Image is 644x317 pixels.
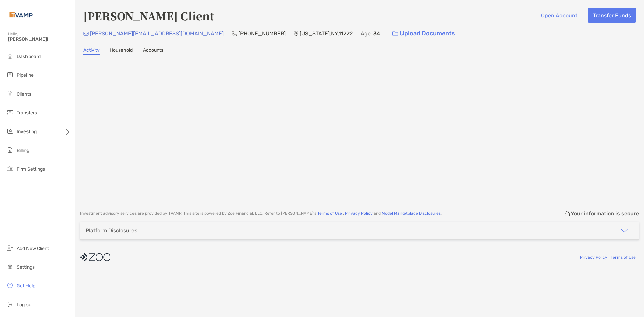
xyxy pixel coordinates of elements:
[17,166,45,172] span: Firm Settings
[317,211,342,216] a: Terms of Use
[83,32,89,36] img: Email Icon
[571,210,639,217] p: Your information is secure
[6,108,14,116] img: transfers icon
[611,255,636,260] a: Terms of Use
[6,281,14,289] img: get-help icon
[8,36,71,42] span: [PERSON_NAME]!
[17,246,49,251] span: Add New Client
[6,300,14,308] img: logout icon
[6,263,14,271] img: settings icon
[373,29,380,38] p: 34
[80,250,110,265] img: company logo
[90,29,224,38] p: [PERSON_NAME][EMAIL_ADDRESS][DOMAIN_NAME]
[238,29,286,38] p: [PHONE_NUMBER]
[17,302,33,308] span: Log out
[17,264,35,270] span: Settings
[361,29,371,38] p: Age
[83,47,100,55] a: Activity
[300,29,353,38] p: [US_STATE] , NY , 11222
[17,110,37,116] span: Transfers
[8,3,34,27] img: Zoe Logo
[392,31,398,36] img: button icon
[6,52,14,60] img: dashboard icon
[17,283,35,289] span: Get Help
[345,211,373,216] a: Privacy Policy
[143,47,163,55] a: Accounts
[6,146,14,154] img: billing icon
[588,8,636,23] button: Transfer Funds
[80,211,442,216] p: Investment advisory services are provided by TVAMP . This site is powered by Zoe Financial, LLC. ...
[17,148,29,153] span: Billing
[580,255,607,260] a: Privacy Policy
[83,8,214,23] h4: [PERSON_NAME] Client
[6,127,14,135] img: investing icon
[17,91,31,97] span: Clients
[17,72,34,78] span: Pipeline
[17,54,41,59] span: Dashboard
[382,211,441,216] a: Model Marketplace Disclosures
[6,90,14,98] img: clients icon
[17,129,37,135] span: Investing
[6,244,14,252] img: add_new_client icon
[294,31,298,36] img: Location Icon
[86,227,137,234] div: Platform Disclosures
[536,8,582,23] button: Open Account
[6,165,14,173] img: firm-settings icon
[110,47,133,55] a: Household
[6,71,14,79] img: pipeline icon
[620,227,628,235] img: icon arrow
[232,31,237,36] img: Phone Icon
[388,26,460,41] a: Upload Documents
